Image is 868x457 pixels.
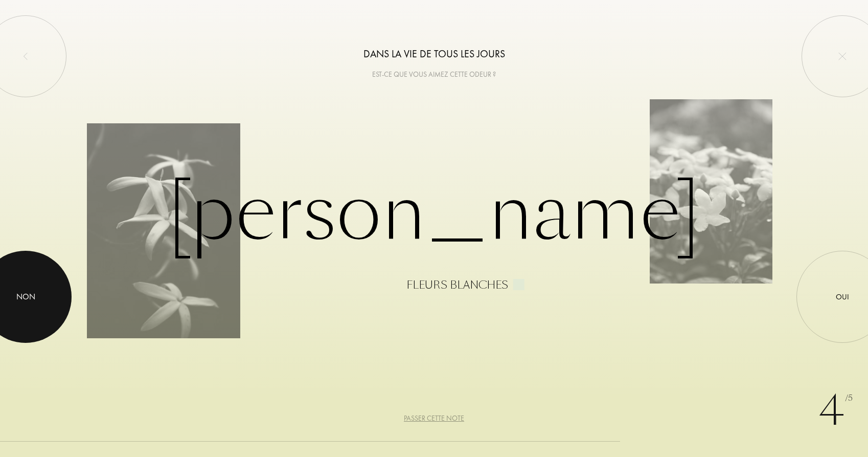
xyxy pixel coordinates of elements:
[406,279,508,291] div: Fleurs blanches
[16,291,35,303] div: Non
[836,291,849,303] div: Oui
[21,52,30,60] img: left_onboard.svg
[838,52,847,60] img: quit_onboard.svg
[845,393,853,404] span: /5
[87,166,781,291] div: [PERSON_NAME]
[818,380,853,442] div: 4
[404,413,464,424] div: Passer cette note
